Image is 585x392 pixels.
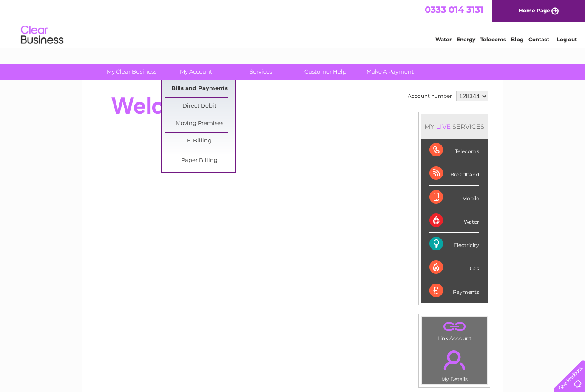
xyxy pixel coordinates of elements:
div: Water [429,209,479,233]
div: Payments [429,279,479,302]
td: My Details [421,343,487,385]
a: 0333 014 3131 [425,4,483,15]
a: Contact [528,36,549,43]
a: Blog [511,36,523,43]
a: Paper Billing [165,152,235,169]
a: Services [226,64,296,80]
a: My Clear Business [97,64,167,80]
div: Clear Business is a trading name of Verastar Limited (registered in [GEOGRAPHIC_DATA] No. 3667643... [92,5,494,41]
a: Energy [457,36,475,43]
div: MY SERVICES [421,114,488,139]
a: Water [435,36,452,43]
a: Log out [557,36,577,43]
div: Broadband [429,162,479,185]
a: Direct Debit [165,98,235,115]
div: Telecoms [429,139,479,162]
a: Moving Premises [165,115,235,132]
a: E-Billing [165,133,235,150]
td: Account number [406,89,454,103]
a: Bills and Payments [165,80,235,97]
a: My Account [161,64,231,80]
a: . [424,345,485,375]
div: Mobile [429,186,479,209]
div: Electricity [429,233,479,256]
div: Gas [429,256,479,279]
a: . [424,319,485,334]
a: Telecoms [480,36,506,43]
a: Customer Help [290,64,361,80]
td: Link Account [421,317,487,344]
div: LIVE [434,122,452,131]
a: Make A Payment [355,64,425,80]
img: logo.png [20,22,64,48]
